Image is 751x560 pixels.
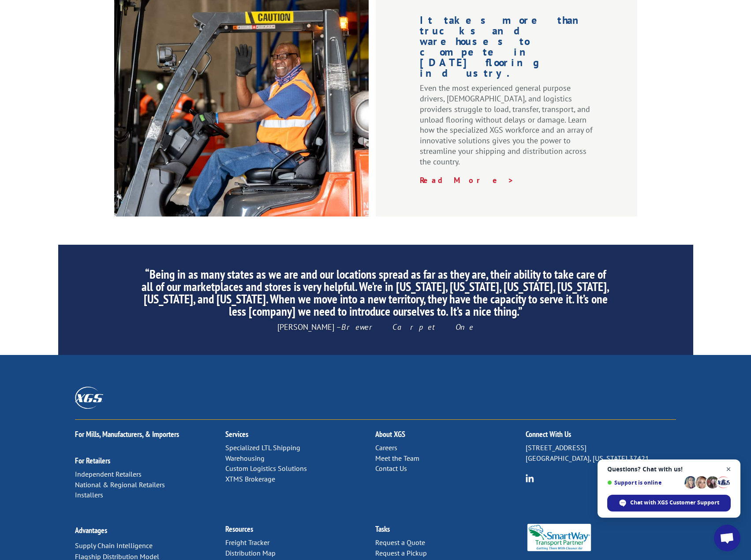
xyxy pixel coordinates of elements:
a: Freight Tracker [225,538,269,547]
a: For Retailers [75,455,110,466]
a: Supply Chain Intelligence [75,541,153,550]
a: Request a Quote [375,538,425,547]
a: Contact Us [375,464,407,473]
div: Chat with XGS Customer Support [607,495,731,511]
p: [STREET_ADDRESS] [GEOGRAPHIC_DATA], [US_STATE] 37421 [526,443,676,464]
a: Distribution Map [225,549,276,557]
a: Independent Retailers [75,470,142,478]
h2: “Being in as many states as we are and our locations spread as far as they are, their ability to ... [141,268,610,322]
a: Services [225,429,248,439]
a: Request a Pickup [375,549,427,557]
p: Even the most experienced general purpose drivers, [DEMOGRAPHIC_DATA], and logistics providers st... [420,83,593,175]
a: Specialized LTL Shipping [225,443,300,452]
em: Brewer Carpet One [341,322,474,332]
a: National & Regional Retailers [75,480,165,489]
h2: Tasks [375,525,526,538]
a: Custom Logistics Solutions [225,464,307,473]
span: Support is online [607,479,681,486]
a: Advantages [75,525,107,535]
span: [PERSON_NAME] – [277,322,474,332]
img: Smartway_Logo [526,524,593,551]
a: For Mills, Manufacturers, & Importers [75,429,179,439]
a: Installers [75,490,103,499]
a: XTMS Brokerage [225,474,275,483]
h1: It takes more than trucks and warehouses to compete in [DATE] flooring industry. [420,15,593,83]
img: group-6 [526,474,534,482]
a: Meet the Team [375,454,419,463]
span: Chat with XGS Customer Support [630,499,719,507]
a: About XGS [375,429,405,439]
span: Close chat [723,464,734,475]
div: Open chat [714,525,740,551]
span: Questions? Chat with us! [607,466,731,473]
a: Resources [225,524,253,534]
a: Careers [375,443,397,452]
a: Warehousing [225,454,265,463]
img: XGS_Logos_ALL_2024_All_White [75,387,103,408]
h2: Connect With Us [526,430,676,443]
a: Read More > [420,175,514,185]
